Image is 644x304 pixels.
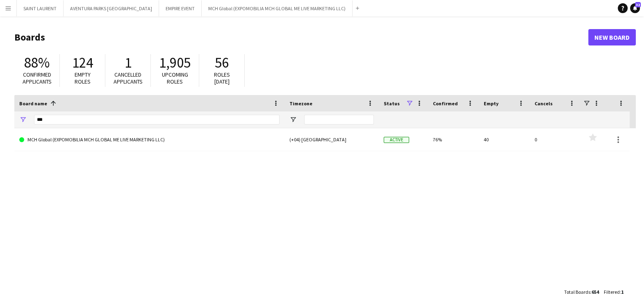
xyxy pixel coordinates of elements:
[17,0,64,16] button: SAINT LAURENT
[214,71,230,85] span: Roles [DATE]
[384,137,409,143] span: Active
[202,0,353,16] button: MCH Global (EXPOMOBILIA MCH GLOBAL ME LIVE MARKETING LLC)
[384,100,400,107] span: Status
[564,289,590,295] span: Total Boards
[289,116,297,123] button: Open Filter Menu
[621,289,624,295] span: 1
[24,54,50,72] span: 88%
[14,31,588,43] h1: Boards
[592,289,599,295] span: 654
[588,29,636,45] a: New Board
[159,0,202,16] button: EMPIRE EVENT
[604,289,620,295] span: Filtered
[162,71,188,85] span: Upcoming roles
[304,115,374,125] input: Timezone Filter Input
[64,0,159,16] button: AVENTURA PARKS [GEOGRAPHIC_DATA]
[535,100,553,107] span: Cancels
[479,128,530,151] div: 40
[428,128,479,151] div: 76%
[284,128,379,151] div: (+04) [GEOGRAPHIC_DATA]
[19,128,280,151] a: MCH Global (EXPOMOBILIA MCH GLOBAL ME LIVE MARKETING LLC)
[433,100,458,107] span: Confirmed
[564,284,599,300] div: :
[289,100,312,107] span: Timezone
[635,2,641,7] span: 32
[215,54,229,72] span: 56
[19,100,47,107] span: Board name
[630,3,640,13] a: 32
[23,71,52,85] span: Confirmed applicants
[484,100,498,107] span: Empty
[34,115,280,125] input: Board name Filter Input
[604,284,624,300] div: :
[125,54,132,72] span: 1
[19,116,27,123] button: Open Filter Menu
[72,54,93,72] span: 124
[159,54,191,72] span: 1,905
[530,128,580,151] div: 0
[75,71,91,85] span: Empty roles
[114,71,143,85] span: Cancelled applicants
